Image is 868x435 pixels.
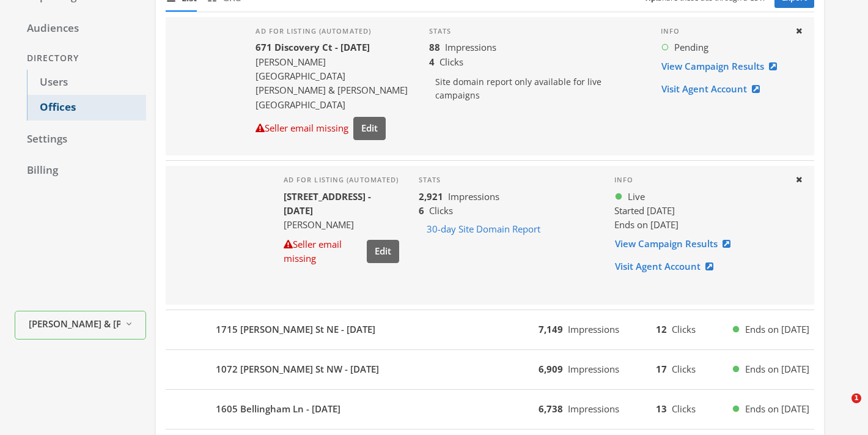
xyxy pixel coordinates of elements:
div: Seller email missing [256,121,348,135]
b: 12 [656,323,667,335]
span: Pending [674,40,708,54]
b: 6,738 [539,403,563,415]
a: Users [27,70,146,95]
a: Visit Agent Account [661,78,768,100]
p: Site domain report only available for live campaigns [429,69,642,108]
button: 30-day Site Domain Report [419,218,548,240]
a: Visit Agent Account [614,255,721,278]
a: Offices [27,95,146,121]
span: Impressions [445,41,496,53]
span: Clicks [672,363,696,375]
a: Settings [15,127,146,152]
button: 1715 [PERSON_NAME] St NE - [DATE]7,149Impressions12ClicksEnds on [DATE] [166,315,814,344]
span: Impressions [568,323,619,335]
iframe: Intercom live chat [826,393,856,423]
b: 671 Discovery Ct - [DATE] [256,41,370,53]
b: 6,909 [539,363,563,375]
div: Started [DATE] [614,204,785,218]
span: Ends on [DATE] [745,362,809,376]
h4: Ad for listing (automated) [284,176,399,184]
h4: Ad for listing (automated) [256,27,409,35]
b: 7,149 [539,323,563,335]
button: 1072 [PERSON_NAME] St NW - [DATE]6,909Impressions17ClicksEnds on [DATE] [166,355,814,384]
span: Clicks [429,204,453,217]
h4: Stats [429,27,642,35]
b: 1605 Bellingham Ln - [DATE] [216,402,340,416]
b: 17 [656,363,667,375]
div: Directory [15,47,146,70]
h4: Stats [419,176,595,184]
span: Clicks [672,323,696,335]
span: Clicks [672,403,696,415]
span: Impressions [448,190,499,203]
b: 1072 [PERSON_NAME] St NW - [DATE] [216,362,379,376]
a: Billing [15,158,146,184]
b: 88 [429,41,440,53]
h4: Info [661,27,785,35]
b: 4 [429,56,435,68]
span: Impressions [568,363,619,375]
a: View Campaign Results [661,55,785,78]
b: 6 [419,204,424,217]
h4: Info [614,176,785,184]
b: 1715 [PERSON_NAME] St NE - [DATE] [216,322,375,336]
span: 1 [851,393,861,403]
button: Edit [353,117,386,139]
a: Audiences [15,16,146,42]
b: 2,921 [419,190,443,203]
button: 1605 Bellingham Ln - [DATE]6,738Impressions13ClicksEnds on [DATE] [166,395,814,424]
button: [PERSON_NAME] & [PERSON_NAME] [US_STATE][GEOGRAPHIC_DATA] [15,311,146,340]
a: View Campaign Results [614,232,738,255]
b: [STREET_ADDRESS] - [DATE] [284,190,371,217]
span: Ends on [DATE] [614,218,679,231]
div: [PERSON_NAME] & [PERSON_NAME][GEOGRAPHIC_DATA] [256,83,409,112]
b: 13 [656,403,667,415]
div: Seller email missing [284,237,362,266]
div: [PERSON_NAME][GEOGRAPHIC_DATA] [256,55,409,84]
span: Clicks [440,56,463,68]
span: Impressions [568,403,619,415]
span: [PERSON_NAME] & [PERSON_NAME] [US_STATE][GEOGRAPHIC_DATA] [29,317,120,331]
span: Live [628,190,645,204]
span: Ends on [DATE] [745,402,809,416]
div: [PERSON_NAME] [284,218,399,232]
span: Ends on [DATE] [745,322,809,336]
button: Edit [367,240,399,262]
